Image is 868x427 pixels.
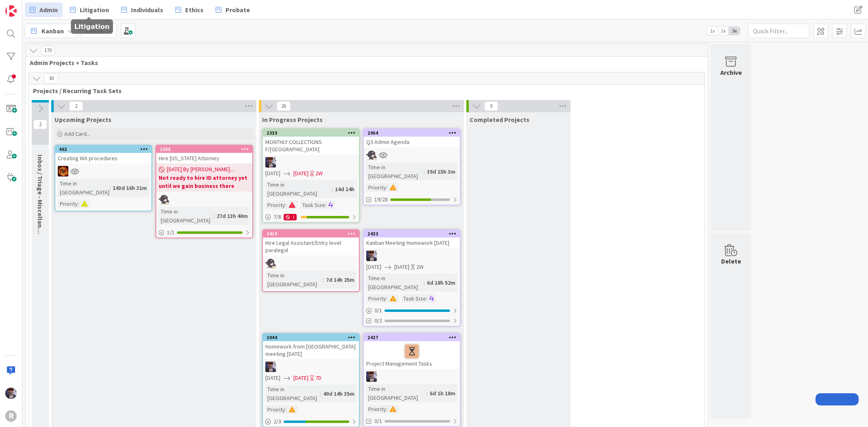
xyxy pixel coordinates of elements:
[5,5,17,17] img: Visit kanbanzone.com
[425,167,457,176] div: 39d 15h 3m
[265,200,285,209] div: Priority
[213,211,214,220] span: :
[428,389,457,398] div: 6d 1h 18m
[171,2,208,17] a: Ethics
[80,5,109,15] span: Litigation
[262,229,360,292] a: 2419Hire Legal Assistant/Entry level paralegalKNTime in [GEOGRAPHIC_DATA]:7d 14h 25m
[225,5,250,15] span: Probate
[366,163,424,181] div: Time in [GEOGRAPHIC_DATA]
[425,278,457,287] div: 6d 18h 52m
[363,333,461,427] a: 2427Project Management TasksMLTime in [GEOGRAPHIC_DATA]:6d 1h 18mPriority:0/1
[273,213,281,221] span: 7 / 8
[366,405,386,414] div: Priority
[55,115,112,124] span: Upcoming Projects
[30,59,697,67] span: Admin Projects + Tasks
[156,146,252,163] div: 2205Hire [US_STATE] Attorney
[263,230,359,237] div: 2419
[265,180,332,198] div: Time in [GEOGRAPHIC_DATA]
[55,146,151,163] div: 462Creating WA procedures
[332,185,333,194] span: :
[159,174,250,190] b: Not ready to hire ID attorney yet until we gain business there
[364,305,460,316] div: 0/1
[156,153,252,163] div: Hire [US_STATE] Attorney
[262,129,360,223] a: 2333MONTHLY COLLECTIONS F/[GEOGRAPHIC_DATA]ML[DATE][DATE]2WTime in [GEOGRAPHIC_DATA]:14d 14hPrior...
[5,410,17,422] div: R
[720,68,742,77] div: Archive
[156,227,252,237] div: 1/1
[263,362,359,372] div: ML
[265,157,276,168] img: ML
[721,256,741,266] div: Delete
[367,130,460,136] div: 2064
[64,130,90,137] span: Add Card...
[364,371,460,382] div: ML
[185,5,203,15] span: Ethics
[364,137,460,147] div: Q3 Admin Agenda
[363,129,461,205] a: 2064Q3 Admin AgendaKNTime in [GEOGRAPHIC_DATA]:39d 15h 3mPriority:19/28
[55,153,151,163] div: Creating WA procedures
[263,137,359,155] div: MONTHLY COLLECTIONS F/[GEOGRAPHIC_DATA]
[265,169,280,178] span: [DATE]
[426,389,428,398] span: :
[386,294,387,303] span: :
[364,129,460,137] div: 2064
[374,417,382,425] span: 0/1
[324,275,356,284] div: 7d 14h 25m
[364,251,460,261] div: ML
[293,374,308,382] span: [DATE]
[333,185,356,194] div: 14d 14h
[366,384,426,402] div: Time in [GEOGRAPHIC_DATA]
[470,115,529,124] span: Completed Projects
[718,27,729,35] span: 2x
[111,183,149,192] div: 143d 16h 31m
[321,389,356,398] div: 40d 14h 35m
[364,341,460,369] div: Project Management Tasks
[267,335,359,340] div: 2044
[55,166,151,176] div: TR
[263,334,359,341] div: 2044
[315,169,323,178] div: 2W
[85,27,103,35] b: Admin
[263,416,359,427] div: 2/3
[367,335,460,340] div: 2427
[707,27,718,35] span: 1x
[300,200,325,209] div: Task Size
[263,129,359,137] div: 2333
[273,417,281,426] span: 2 / 3
[156,194,252,205] div: KN
[25,2,63,17] a: Admin
[267,130,359,136] div: 2333
[167,228,175,237] span: 1 / 1
[265,385,320,403] div: Time in [GEOGRAPHIC_DATA]
[366,294,386,303] div: Priority
[263,334,359,359] div: 2044Homework from [GEOGRAPHIC_DATA] meeting [DATE]
[214,211,250,220] div: 27d 13h 40m
[364,230,460,237] div: 2433
[285,200,286,209] span: :
[366,251,377,261] img: ML
[42,26,64,36] span: Kanban
[36,155,44,242] span: Inbox / Triage - Miscellaneous
[265,271,323,289] div: Time in [GEOGRAPHIC_DATA]
[484,101,498,111] span: 0
[284,214,297,220] div: 1
[364,230,460,248] div: 2433Kanban Meeting Homework [DATE]
[263,258,359,268] div: KN
[65,2,114,17] a: Litigation
[363,229,461,327] a: 2433Kanban Meeting Homework [DATE]ML[DATE][DATE]2WTime in [GEOGRAPHIC_DATA]:6d 18h 52mPriority:Ta...
[69,101,83,111] span: 2
[160,146,252,152] div: 2205
[426,294,427,303] span: :
[211,2,255,17] a: Probate
[109,183,111,192] span: :
[5,388,17,399] img: ML
[748,24,809,38] input: Quick Filter...
[44,74,58,83] span: 30
[155,145,253,238] a: 2205Hire [US_STATE] Attorney[DATE] By [PERSON_NAME]...Not ready to hire ID attorney yet until we ...
[424,167,425,176] span: :
[323,275,324,284] span: :
[116,2,168,17] a: Individuals
[315,374,321,382] div: 7D
[366,150,377,160] img: KN
[374,306,382,315] span: 0 / 1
